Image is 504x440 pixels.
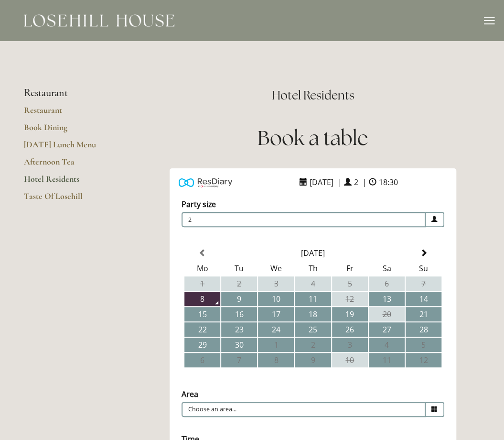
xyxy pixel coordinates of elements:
td: 24 [258,322,294,337]
label: Area [182,389,198,399]
td: 16 [221,307,257,321]
span: 2 [182,212,426,227]
th: Sa [369,261,405,275]
td: 1 [184,276,220,291]
img: Losehill House [24,14,174,27]
td: 9 [221,292,257,306]
label: Party size [182,199,216,209]
td: 2 [295,338,331,352]
td: 19 [332,307,368,321]
li: Restaurant [24,87,115,99]
a: [DATE] Lunch Menu [24,139,115,156]
th: Su [406,261,441,275]
span: 18:30 [376,175,400,190]
th: We [258,261,294,275]
th: Fr [332,261,368,275]
span: Previous Month [199,249,206,257]
h1: Book a table [146,124,481,152]
td: 10 [258,292,294,306]
td: 30 [221,338,257,352]
a: Taste Of Losehill [24,191,115,208]
span: [DATE] [307,175,336,190]
a: Book Dining [24,122,115,139]
td: 12 [406,353,441,367]
td: 11 [369,353,405,367]
td: 15 [184,307,220,321]
td: 26 [332,322,368,337]
td: 2 [221,276,257,291]
td: 27 [369,322,405,337]
td: 8 [184,292,220,306]
a: Hotel Residents [24,174,115,191]
td: 21 [406,307,441,321]
span: Next Month [419,249,427,257]
h2: Hotel Residents [146,87,481,104]
td: 14 [406,292,441,306]
td: 7 [406,276,441,291]
td: 3 [332,338,368,352]
img: Powered by ResDiary [179,176,232,189]
th: Th [295,261,331,275]
td: 6 [184,353,220,367]
td: 6 [369,276,405,291]
td: 1 [258,338,294,352]
td: 3 [258,276,294,291]
th: Select Month [221,246,405,260]
td: 17 [258,307,294,321]
td: 18 [295,307,331,321]
td: 20 [369,307,405,321]
td: 25 [295,322,331,337]
th: Tu [221,261,257,275]
span: | [338,177,342,187]
td: 12 [332,292,368,306]
a: Afternoon Tea [24,156,115,174]
span: 2 [352,175,361,190]
td: 4 [369,338,405,352]
a: Restaurant [24,105,115,122]
td: 23 [221,322,257,337]
td: 5 [332,276,368,291]
td: 11 [295,292,331,306]
td: 7 [221,353,257,367]
td: 28 [406,322,441,337]
td: 4 [295,276,331,291]
td: 22 [184,322,220,337]
td: 5 [406,338,441,352]
td: 8 [258,353,294,367]
td: 29 [184,338,220,352]
span: | [363,177,367,187]
td: 9 [295,353,331,367]
td: 13 [369,292,405,306]
th: Mo [184,261,220,275]
td: 10 [332,353,368,367]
